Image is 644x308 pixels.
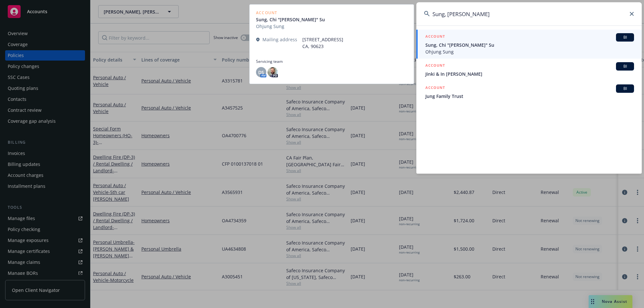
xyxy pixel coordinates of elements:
span: Ohjung Sung [425,48,634,55]
h5: ACCOUNT [425,62,445,70]
a: ACCOUNTBIJung Family Trust [416,81,642,103]
span: Jinki & In [PERSON_NAME] [425,71,634,77]
a: ACCOUNTBISung, Chi "[PERSON_NAME]" SuOhjung Sung [416,30,642,59]
span: BI [619,86,631,91]
h5: ACCOUNT [425,33,445,41]
span: Jung Family Trust [425,93,634,100]
span: BI [619,63,631,69]
h5: ACCOUNT [425,84,445,92]
span: BI [619,34,631,40]
a: ACCOUNTBIJinki & In [PERSON_NAME] [416,59,642,81]
span: Sung, Chi "[PERSON_NAME]" Su [425,42,634,48]
input: Search... [416,2,642,25]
